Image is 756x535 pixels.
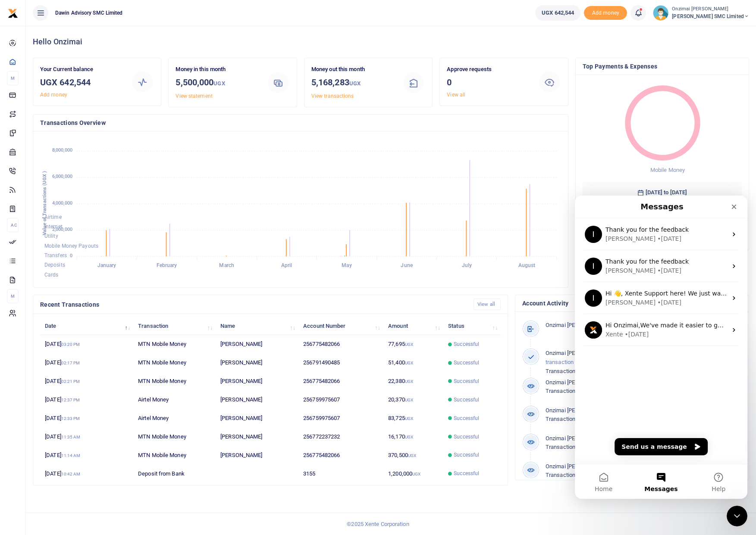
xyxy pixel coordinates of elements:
[40,335,133,354] td: [DATE]
[219,263,234,269] tspan: March
[52,174,72,180] tspan: 6,000,000
[653,5,749,21] a: profile-user Onzimai [PERSON_NAME] [PERSON_NAME] SMC Limited
[454,451,479,459] span: Successful
[44,214,62,220] span: Airtime
[8,8,18,19] img: logo-small
[546,435,609,442] span: Onzimai [PERSON_NAME]
[40,409,133,428] td: [DATE]
[44,252,67,258] span: Transfers
[672,6,749,13] small: Onzimai [PERSON_NAME]
[383,464,443,482] td: 1,200,000
[82,103,107,112] div: • [DATE]
[216,428,298,446] td: [PERSON_NAME]
[454,414,479,422] span: Successful
[546,444,582,450] span: Transaction ID
[216,372,298,391] td: [PERSON_NAME]
[454,433,479,441] span: Successful
[383,446,443,464] td: 370,500
[298,428,383,446] td: 256772237232
[546,322,609,328] span: Onzimai [PERSON_NAME]
[31,103,81,112] div: [PERSON_NAME]
[342,263,351,269] tspan: May
[454,470,479,477] span: Successful
[40,446,133,464] td: [DATE]
[546,407,609,414] span: Onzimai [PERSON_NAME]
[133,354,216,372] td: MTN Mobile Money
[546,379,609,386] span: Onzimai [PERSON_NAME]
[447,65,530,74] p: Approve requests
[50,134,74,143] div: • [DATE]
[40,428,133,446] td: [DATE]
[454,359,479,367] span: Successful
[216,409,298,428] td: [PERSON_NAME]
[216,354,298,372] td: [PERSON_NAME]
[52,227,72,232] tspan: 2,000,000
[157,263,177,269] tspan: February
[298,446,383,464] td: 256775482066
[383,354,443,372] td: 51,400
[546,472,582,478] span: Transaction ID
[584,6,627,20] li: Toup your wallet
[383,317,443,335] th: Amount: activate to sort column ascending
[44,233,58,240] span: Utility
[40,372,133,391] td: [DATE]
[133,428,216,446] td: MTN Mobile Money
[40,243,133,260] button: Send us a message
[7,71,19,85] li: M
[42,171,47,235] text: Value of Transactions (UGX )
[311,76,395,90] h3: 5,168,283
[40,464,133,482] td: [DATE]
[31,134,48,143] div: Xente
[97,263,116,269] tspan: January
[176,76,259,90] h3: 5,500,000
[133,409,216,428] td: Airtel Money
[672,12,749,20] span: [PERSON_NAME] SMC Limited
[40,391,133,409] td: [DATE]
[546,434,693,452] p: has viewed a payout transaction a615e10c-aea3-4c97-0140-08dddbdb7803
[583,62,742,71] h4: Top Payments & Expenses
[447,92,465,98] a: View all
[44,262,65,268] span: Deposits
[33,37,749,47] h4: Hello Onzimai
[133,372,216,391] td: MTN Mobile Money
[454,340,479,348] span: Successful
[10,126,27,143] img: Profile image for Xente
[52,9,126,17] span: Dawin Advisory SMC Limited
[462,263,472,269] tspan: July
[133,335,216,354] td: MTN Mobile Money
[546,350,609,356] span: Onzimai [PERSON_NAME]
[405,379,413,384] small: UGX
[61,342,80,347] small: 03:20 PM
[401,263,413,269] tspan: June
[405,416,413,421] small: UGX
[383,409,443,428] td: 83,725
[518,263,536,269] tspan: August
[7,289,19,303] li: M
[133,446,216,464] td: MTN Mobile Money
[311,65,395,74] p: Money out this month
[546,321,693,330] p: signed-in
[40,300,467,309] h4: Recent Transactions
[542,9,574,17] span: UGX 642,544
[137,290,151,296] span: Help
[583,182,742,203] h6: [DATE] to [DATE]
[216,317,298,335] th: Name: activate to sort column ascending
[383,372,443,391] td: 22,380
[584,6,627,20] span: Add money
[61,453,81,458] small: 11:14 AM
[522,299,742,308] h4: Account Activity
[115,269,173,303] button: Help
[298,317,383,335] th: Account Number: activate to sort column ascending
[349,80,361,87] small: UGX
[405,435,413,439] small: UGX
